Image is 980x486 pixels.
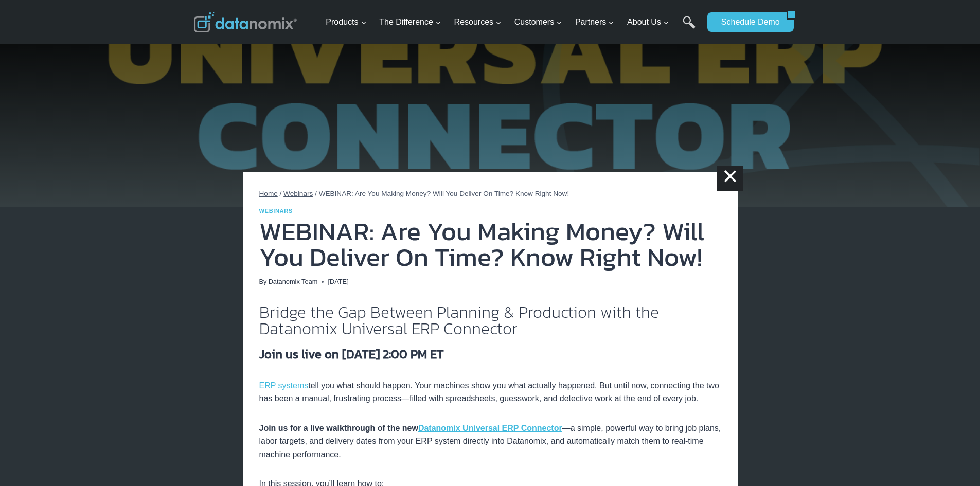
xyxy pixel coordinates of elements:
nav: Primary Navigation [322,6,702,39]
a: Webinars [259,208,293,214]
a: × [717,166,743,191]
span: Resources [454,15,502,29]
span: WEBINAR: Are You Making Money? Will You Deliver On Time? Know Right Now! [319,190,569,197]
span: The Difference [379,15,441,29]
a: Datanomix Team [269,278,318,285]
span: Products [326,15,366,29]
span: / [280,190,282,197]
a: Home [259,190,278,197]
p: tell you what should happen. Your machines show you what actually happened. But until now, connec... [259,379,721,405]
a: Schedule Demo [707,12,787,32]
span: Partners [575,15,614,29]
a: Webinars [283,190,313,197]
span: About Us [627,15,669,29]
span: Customers [514,15,562,29]
a: ERP systems [259,381,309,390]
img: Datanomix [194,12,297,32]
time: [DATE] [328,277,348,287]
span: / [315,190,317,197]
h1: WEBINAR: Are You Making Money? Will You Deliver On Time? Know Right Now! [259,219,721,270]
span: By [259,277,267,287]
a: Search [683,16,696,39]
strong: Join us live on [DATE] 2:00 PM ET [259,345,444,363]
h2: Bridge the Gap Between Planning & Production with the Datanomix Universal ERP Connector [259,304,721,337]
nav: Breadcrumbs [259,188,721,200]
